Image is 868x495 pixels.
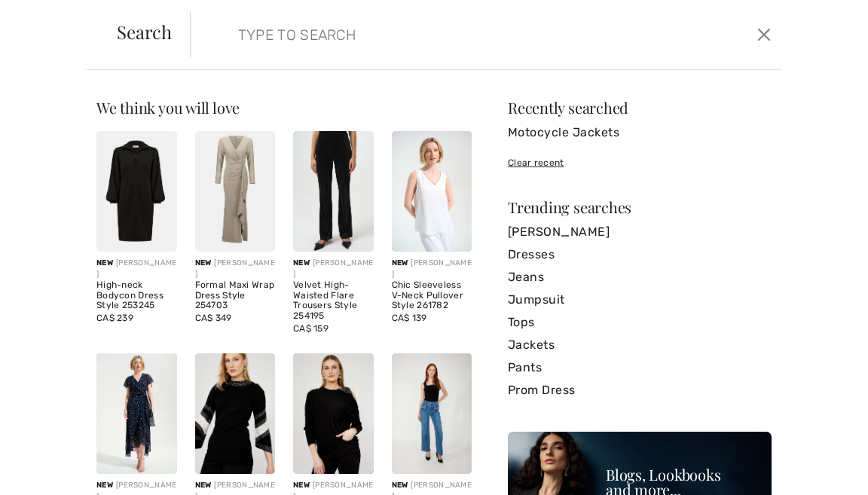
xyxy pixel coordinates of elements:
[195,481,212,490] span: New
[293,258,310,267] span: New
[508,200,772,215] div: Trending searches
[96,258,113,267] span: New
[96,313,133,323] span: CA$ 239
[96,258,177,280] div: [PERSON_NAME]
[293,481,310,490] span: New
[293,131,374,252] img: Velvet High-Waisted Flare Trousers Style 254195. Black
[392,258,408,267] span: New
[508,289,772,311] a: Jumpsuit
[293,280,374,322] div: Velvet High-Waisted Flare Trousers Style 254195
[508,266,772,289] a: Jeans
[293,353,374,474] img: Crew Neck Jewel Pullover Style 253741. Black
[508,221,772,243] a: [PERSON_NAME]
[508,356,772,379] a: Pants
[508,379,772,402] a: Prom Dress
[227,12,622,57] input: TYPE TO SEARCH
[392,313,427,323] span: CA$ 139
[392,280,472,311] div: Chic Sleeveless V-Neck Pullover Style 261782
[35,11,66,24] span: Chat
[392,258,472,280] div: [PERSON_NAME]
[195,353,276,474] img: Striped Crew Neck Pullover Style 253839. Black/Off White
[508,334,772,356] a: Jackets
[195,313,232,323] span: CA$ 349
[195,258,276,280] div: [PERSON_NAME]
[508,311,772,334] a: Tops
[195,258,212,267] span: New
[508,121,772,144] a: Motocycle Jackets
[195,131,276,252] img: Formal Maxi Wrap Dress Style 254703. Champagne 171
[96,97,240,118] span: We think you will love
[508,156,772,170] div: Clear recent
[96,131,177,252] img: High-neck Bodycon Dress Style 253245. Black
[195,280,276,311] div: Formal Maxi Wrap Dress Style 254703
[753,23,775,47] button: Close
[96,353,177,474] img: Polka Dot V-Neck Wrap Dress Style 261739. Midnight Blue/Vanilla
[96,481,113,490] span: New
[392,481,408,490] span: New
[293,258,374,280] div: [PERSON_NAME]
[508,243,772,266] a: Dresses
[96,280,177,311] div: High-neck Bodycon Dress Style 253245
[508,100,772,115] div: Recently searched
[293,323,329,334] span: CA$ 159
[392,131,472,252] img: Chic Sleeveless V-Neck Pullover Style 261782. Vanilla 30
[117,23,172,41] span: Search
[392,353,472,474] img: Embellished High-Waisted Jeans Style 254978. Blue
